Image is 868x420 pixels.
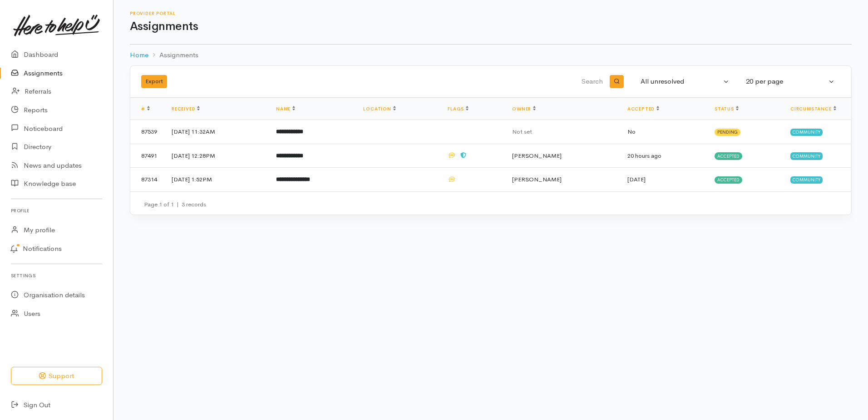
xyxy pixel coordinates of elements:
[627,175,646,183] time: [DATE]
[148,50,198,60] li: Assignments
[172,106,200,112] a: Received
[512,175,562,183] span: [PERSON_NAME]
[130,50,148,60] a: Home
[627,152,661,160] time: 20 hours ago
[11,205,102,217] h6: Profile
[746,76,827,87] div: 20 per page
[177,200,179,208] span: |
[790,106,836,112] a: Circumstance
[141,75,167,88] button: Export
[11,270,102,282] h6: Settings
[740,73,840,90] button: 20 per page
[790,176,823,184] span: Community
[144,200,206,208] small: Page 1 of 1 3 records
[141,106,150,112] a: #
[130,168,164,191] td: 87314
[790,152,823,160] span: Community
[388,71,605,93] input: Search
[715,152,742,160] span: Accepted
[790,129,823,136] span: Community
[715,176,742,184] span: Accepted
[512,106,536,112] a: Owner
[130,11,852,16] h6: Provider Portal
[641,76,721,87] div: All unresolved
[11,367,102,385] button: Support
[448,106,469,112] a: Flags
[512,152,562,160] span: [PERSON_NAME]
[363,106,395,112] a: Location
[635,73,735,90] button: All unresolved
[130,120,164,144] td: 87539
[715,106,739,112] a: Status
[130,20,852,33] h1: Assignments
[130,45,852,66] nav: breadcrumb
[627,106,659,112] a: Accepted
[627,128,636,135] span: No
[164,168,269,191] td: [DATE] 1:52PM
[276,106,295,112] a: Name
[715,129,740,136] span: Pending
[512,128,532,135] span: Not set
[164,144,269,168] td: [DATE] 12:28PM
[164,120,269,144] td: [DATE] 11:32AM
[130,144,164,168] td: 87491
